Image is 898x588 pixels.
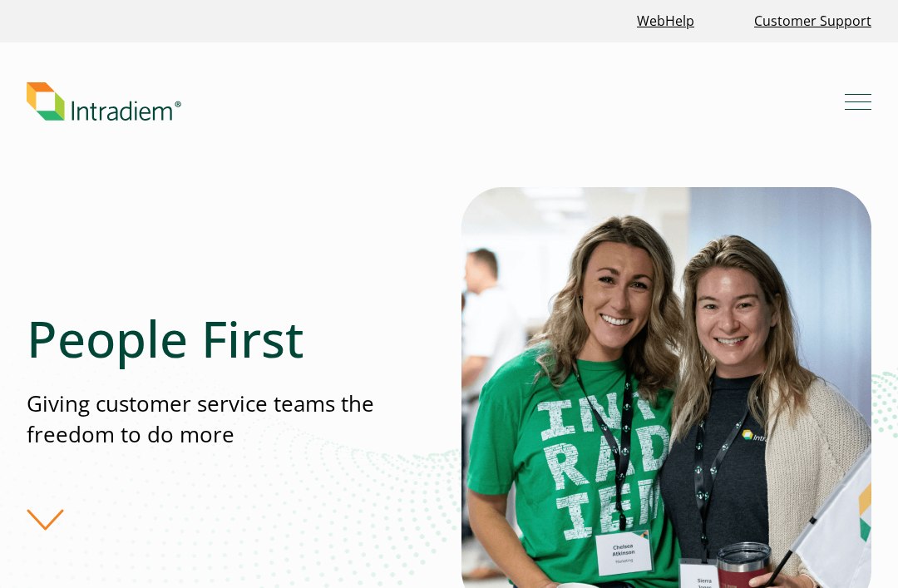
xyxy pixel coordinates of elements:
[27,82,845,121] a: Link to homepage of Intradiem
[748,3,878,39] a: Customer Support
[27,82,181,121] img: Intradiem
[630,3,701,39] a: Link opens in a new window
[27,388,427,451] p: Giving customer service teams the freedom to do more
[845,88,871,115] button: Mobile Navigation Button
[27,309,427,368] h1: People First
